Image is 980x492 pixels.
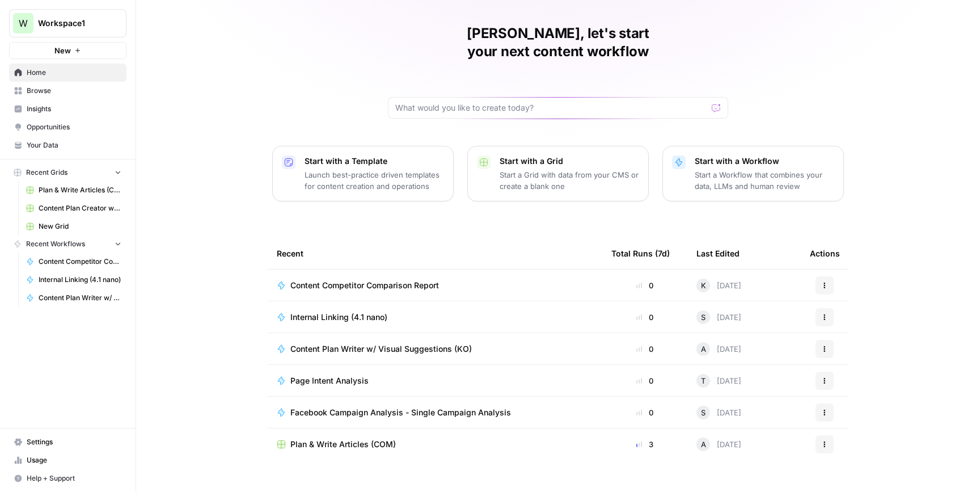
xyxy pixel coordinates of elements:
button: Recent Workflows [9,236,126,253]
span: Page Intent Analysis [290,375,369,386]
a: Content Plan Creator with Brand Kit (COM Test) Grid [21,199,126,217]
div: Last Edited [696,238,740,269]
span: S [701,312,706,323]
a: Internal Linking (4.1 nano) [277,312,593,323]
div: [DATE] [696,406,741,419]
a: Settings [9,433,126,451]
a: Internal Linking (4.1 nano) [21,271,126,289]
a: Content Competitor Comparison Report [21,253,126,271]
div: [DATE] [696,374,741,388]
div: 3 [611,439,678,450]
div: [DATE] [696,438,741,451]
p: Start a Grid with data from your CMS or create a blank one [500,169,639,192]
a: Content Plan Writer w/ Visual Suggestions (KO) [277,343,593,355]
a: Your Data [9,136,126,154]
div: Actions [810,238,840,269]
div: [DATE] [696,342,741,356]
button: Recent Grids [9,164,126,181]
span: Content Competitor Comparison Report [290,280,439,291]
span: Home [27,68,121,78]
button: Workspace: Workspace1 [9,9,126,37]
a: Opportunities [9,118,126,136]
a: New Grid [21,217,126,236]
span: Workspace1 [38,18,107,29]
span: W [19,16,28,30]
span: Internal Linking (4.1 nano) [290,312,387,323]
a: Insights [9,100,126,118]
div: [DATE] [696,310,741,324]
div: 0 [611,343,678,355]
span: A [701,439,706,450]
div: [DATE] [696,279,741,292]
p: Start with a Grid [500,155,639,167]
span: Content Competitor Comparison Report [39,256,121,267]
div: Recent [277,238,593,269]
a: Home [9,64,126,82]
span: New [54,45,71,56]
div: Total Runs (7d) [611,238,670,269]
span: Recent Grids [26,167,67,178]
span: Settings [27,437,121,447]
span: T [701,375,706,386]
p: Start a Workflow that combines your data, LLMs and human review [695,169,834,192]
span: A [701,343,706,355]
span: S [701,407,706,418]
a: Browse [9,82,126,100]
input: What would you like to create today? [395,102,707,113]
button: Help + Support [9,469,126,487]
span: Content Plan Creator with Brand Kit (COM Test) Grid [39,203,121,213]
button: Start with a TemplateLaunch best-practice driven templates for content creation and operations [272,146,454,201]
button: Start with a GridStart a Grid with data from your CMS or create a blank one [467,146,649,201]
div: 0 [611,375,678,386]
button: New [9,42,126,59]
p: Launch best-practice driven templates for content creation and operations [305,169,444,192]
span: Usage [27,455,121,465]
p: Start with a Template [305,155,444,167]
div: 0 [611,280,678,291]
span: Opportunities [27,122,121,132]
span: Browse [27,86,121,96]
span: Recent Workflows [26,239,85,249]
a: Usage [9,451,126,469]
a: Content Competitor Comparison Report [277,280,593,291]
span: Internal Linking (4.1 nano) [39,275,121,285]
span: New Grid [39,221,121,232]
span: Plan & Write Articles (COM) [39,185,121,195]
a: Facebook Campaign Analysis - Single Campaign Analysis [277,407,593,418]
span: Content Plan Writer w/ Visual Suggestions (KO) [290,343,472,355]
div: 0 [611,312,678,323]
span: Help + Support [27,473,121,483]
span: K [701,280,706,291]
span: Insights [27,104,121,114]
a: Page Intent Analysis [277,375,593,386]
p: Start with a Workflow [695,155,834,167]
span: Your Data [27,140,121,150]
a: Content Plan Writer w/ Visual Suggestions (KO) [21,289,126,307]
div: 0 [611,407,678,418]
a: Plan & Write Articles (COM) [277,439,593,450]
button: Start with a WorkflowStart a Workflow that combines your data, LLMs and human review [662,146,844,201]
h1: [PERSON_NAME], let's start your next content workflow [388,24,728,61]
span: Content Plan Writer w/ Visual Suggestions (KO) [39,293,121,303]
span: Facebook Campaign Analysis - Single Campaign Analysis [290,407,511,418]
span: Plan & Write Articles (COM) [290,439,396,450]
a: Plan & Write Articles (COM) [21,181,126,199]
